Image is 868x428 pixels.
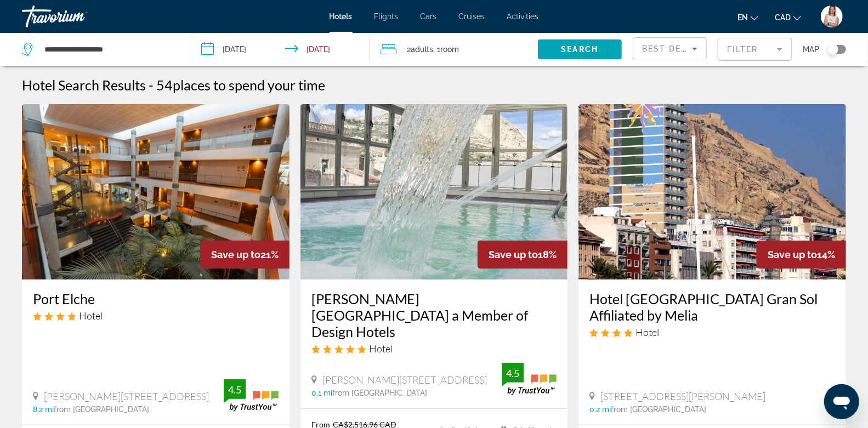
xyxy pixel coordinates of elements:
[502,367,524,380] div: 4.5
[775,13,791,22] span: CAD
[600,390,765,402] span: [STREET_ADDRESS][PERSON_NAME]
[332,389,428,397] span: from [GEOGRAPHIC_DATA]
[589,326,835,338] div: 4 star Hotel
[421,12,437,21] a: Cars
[173,77,325,93] span: places to spend your time
[375,12,399,21] a: Flights
[478,241,568,269] div: 18%
[803,42,819,57] span: Map
[819,44,846,54] button: Toggle map
[737,13,748,22] span: en
[757,241,846,269] div: 14%
[79,310,103,322] span: Hotel
[636,326,659,338] span: Hotel
[411,45,433,54] span: Adults
[737,9,758,25] button: Change language
[407,42,433,57] span: 2
[642,44,699,53] span: Best Deals
[330,12,353,21] a: Hotels
[33,290,279,307] a: Port Elche
[156,77,325,93] h2: 54
[190,33,370,66] button: Check-in date: Sep 22, 2025 Check-out date: Sep 26, 2025
[224,383,246,396] div: 4.5
[440,45,459,54] span: Room
[369,343,393,355] span: Hotel
[44,390,209,402] span: [PERSON_NAME][STREET_ADDRESS]
[502,363,557,395] img: trustyou-badge.svg
[561,45,598,54] span: Search
[33,310,279,322] div: 4 star Hotel
[821,5,843,27] img: 2Q==
[33,405,54,414] span: 8.2 mi
[200,241,290,269] div: 21%
[718,37,792,61] button: Filter
[211,249,260,260] span: Save up to
[370,33,538,66] button: Travelers: 2 adults, 0 children
[22,2,132,31] a: Travorium
[507,12,539,21] a: Activities
[459,12,485,21] a: Cruises
[824,384,859,419] iframe: Button to launch messaging window
[589,405,611,414] span: 0.2 mi
[300,104,568,279] img: Hotel image
[578,104,846,279] img: Hotel image
[54,405,149,414] span: from [GEOGRAPHIC_DATA]
[775,9,801,25] button: Change currency
[538,39,622,59] button: Search
[611,405,706,414] span: from [GEOGRAPHIC_DATA]
[149,77,154,93] span: -
[818,5,846,28] button: User Menu
[642,42,697,55] mat-select: Sort by
[311,343,557,355] div: 5 star Hotel
[322,374,487,386] span: [PERSON_NAME][STREET_ADDRESS]
[489,249,538,260] span: Save up to
[311,290,557,340] a: [PERSON_NAME] [GEOGRAPHIC_DATA] a Member of Design Hotels
[433,42,459,57] span: , 1
[589,290,835,323] a: Hotel [GEOGRAPHIC_DATA] Gran Sol Affiliated by Melia
[22,77,146,93] h1: Hotel Search Results
[311,389,332,397] span: 0.1 mi
[768,249,817,260] span: Save up to
[22,104,290,279] img: Hotel image
[224,379,279,412] img: trustyou-badge.svg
